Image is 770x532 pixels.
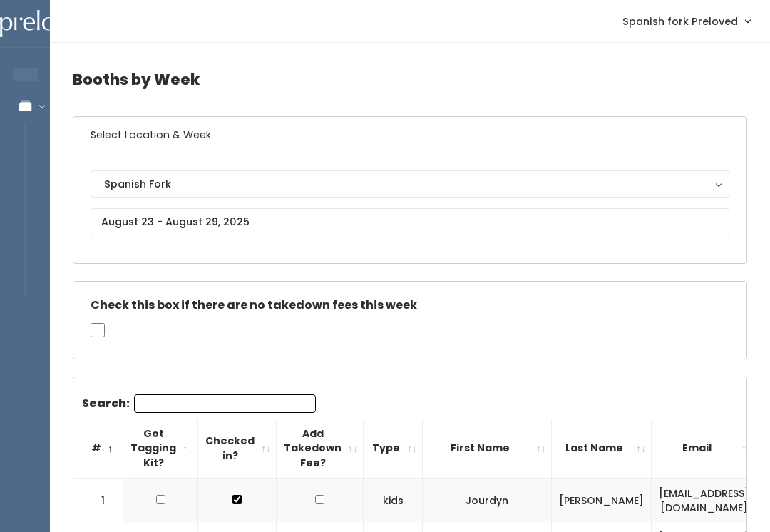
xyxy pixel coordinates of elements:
[652,479,757,523] td: [EMAIL_ADDRESS][DOMAIN_NAME]
[73,60,747,99] h4: Booths by Week
[277,419,364,478] th: Add Takedown Fee?: activate to sort column ascending
[423,419,552,478] th: First Name: activate to sort column ascending
[91,299,729,312] h5: Check this box if there are no takedown fees this week
[123,419,198,478] th: Got Tagging Kit?: activate to sort column ascending
[364,419,423,478] th: Type: activate to sort column ascending
[622,14,738,29] span: Spanish fork Preloved
[73,419,123,478] th: #: activate to sort column descending
[198,419,277,478] th: Checked in?: activate to sort column ascending
[104,176,716,192] div: Spanish Fork
[364,479,423,523] td: kids
[652,419,757,478] th: Email: activate to sort column ascending
[423,479,552,523] td: Jourdyn
[134,394,316,413] input: Search:
[552,419,652,478] th: Last Name: activate to sort column ascending
[73,479,123,523] td: 1
[608,6,764,36] a: Spanish fork Preloved
[82,394,316,413] label: Search:
[91,170,729,198] button: Spanish Fork
[73,117,746,153] h6: Select Location & Week
[552,479,652,523] td: [PERSON_NAME]
[91,208,729,235] input: August 23 - August 29, 2025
